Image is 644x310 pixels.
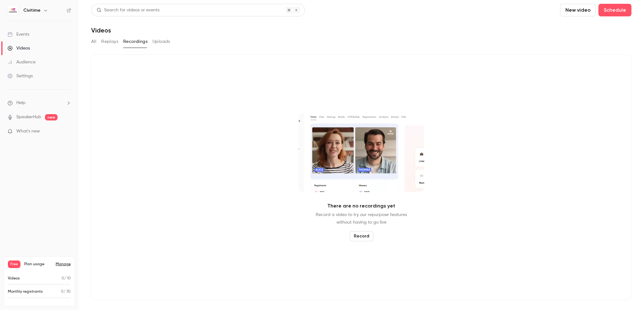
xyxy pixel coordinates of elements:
[8,5,18,15] img: Civitime
[123,37,147,47] button: Recordings
[16,100,25,106] span: Help
[91,37,96,47] button: All
[61,289,71,295] p: / 30
[8,73,33,79] div: Settings
[56,262,71,267] a: Manage
[101,37,118,47] button: Replays
[598,4,631,16] button: Schedule
[62,276,71,281] p: / 10
[16,128,40,135] span: What's new
[97,7,159,14] div: Search for videos or events
[8,31,29,38] div: Events
[8,289,43,295] p: Monthly registrants
[91,4,631,306] section: Videos
[8,260,20,268] span: Free
[327,202,395,210] p: There are no recordings yet
[91,26,111,34] h1: Videos
[8,100,71,106] li: help-dropdown-opener
[23,7,41,14] h6: Civitime
[560,4,596,16] button: New video
[8,59,36,65] div: Audience
[153,37,170,47] button: Uploads
[8,276,20,281] p: Videos
[61,290,64,294] span: 0
[316,211,407,226] p: Record a video to try our repurpose features without having to go live
[16,114,41,120] a: SpeakerHub
[350,231,373,241] button: Record
[64,129,71,134] iframe: Noticeable Trigger
[45,114,58,120] span: new
[24,262,52,267] span: Plan usage
[8,45,30,51] div: Videos
[62,277,64,280] span: 0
